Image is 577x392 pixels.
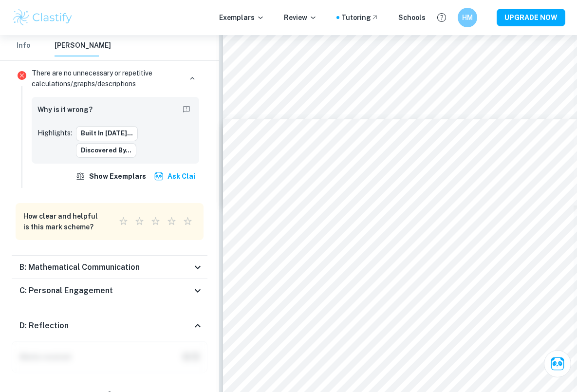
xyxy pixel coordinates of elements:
[12,279,207,302] div: C: Personal Engagement
[433,9,450,26] button: Help and Feedback
[37,128,72,138] p: Highlights:
[74,168,150,185] button: Show exemplars
[398,12,426,23] a: Schools
[19,261,140,273] h6: B: Mathematical Communication
[12,256,207,279] div: B: Mathematical Communication
[462,12,473,23] h6: HM
[284,12,317,23] p: Review
[76,143,136,158] button: discovered by...
[152,168,199,185] button: Ask Clai
[55,35,111,56] button: [PERSON_NAME]
[32,68,182,89] p: There are no unnecessary or repetitive calculations/graphs/descriptions
[154,171,164,181] img: clai.svg
[16,70,28,81] svg: Incorrect
[19,320,69,332] h6: D: Reflection
[76,126,138,141] button: Built in [DATE]...
[23,211,104,232] h6: How clear and helpful is this mark scheme?
[458,8,477,27] button: HM
[180,103,193,116] button: Report mistake/confusion
[219,12,264,23] p: Exemplars
[37,104,93,115] h6: Why is it wrong?
[12,310,207,341] div: D: Reflection
[19,285,113,297] h6: C: Personal Engagement
[341,12,379,23] a: Tutoring
[497,9,565,26] button: UPGRADE NOW
[544,350,571,377] button: Ask Clai
[12,35,35,56] button: Info
[12,8,74,27] img: Clastify logo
